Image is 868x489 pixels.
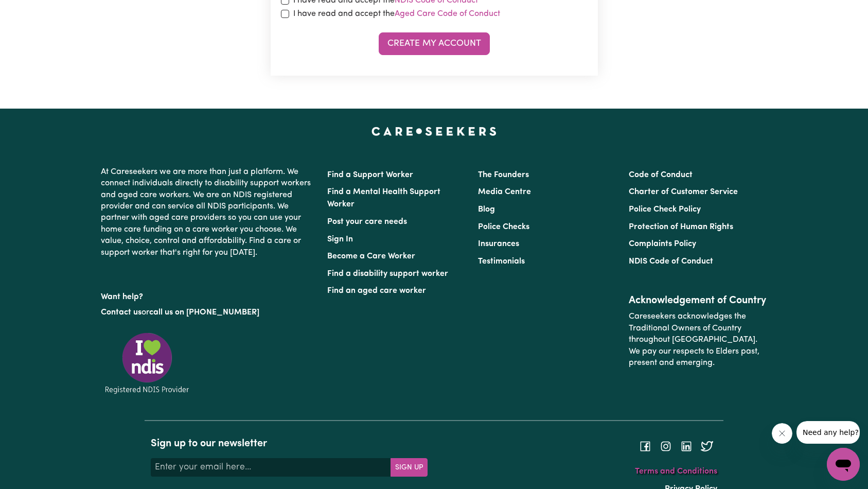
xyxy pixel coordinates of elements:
a: Follow Careseekers on Facebook [639,442,651,450]
a: Careseekers home page [371,127,497,135]
a: The Founders [478,171,529,179]
a: Insurances [478,240,519,248]
a: Contact us [101,308,141,317]
a: Blog [478,205,495,214]
input: Enter your email here... [151,458,391,477]
img: Registered NDIS provider [101,331,193,395]
a: NDIS Code of Conduct [629,257,713,266]
a: Complaints Policy [629,240,696,248]
a: Follow Careseekers on LinkedIn [680,442,693,450]
a: Find an aged care worker [327,287,426,295]
a: Find a Mental Health Support Worker [327,188,440,208]
a: Code of Conduct [629,171,693,179]
button: Subscribe [391,458,428,477]
a: Become a Care Worker [327,252,415,260]
a: Terms and Conditions [635,467,717,476]
p: Want help? [101,287,315,303]
a: Follow Careseekers on Twitter [701,442,713,450]
p: Careseekers acknowledges the Traditional Owners of Country throughout [GEOGRAPHIC_DATA]. We pay o... [629,307,767,373]
a: Police Check Policy [629,205,701,214]
iframe: Close message [772,423,792,444]
a: Follow Careseekers on Instagram [660,442,672,450]
p: or [101,303,315,322]
a: call us on [PHONE_NUMBER] [149,308,259,317]
p: At Careseekers we are more than just a platform. We connect individuals directly to disability su... [101,162,315,263]
a: Protection of Human Rights [629,223,733,231]
iframe: Button to launch messaging window [827,448,860,481]
a: Charter of Customer Service [629,188,738,196]
a: Post your care needs [327,218,407,226]
a: Sign In [327,235,353,243]
iframe: Message from company [796,421,860,444]
a: Testimonials [478,257,525,266]
h2: Sign up to our newsletter [151,438,428,450]
a: Find a Support Worker [327,171,413,179]
h2: Acknowledgement of Country [629,294,767,307]
a: Find a disability support worker [327,270,448,278]
a: Police Checks [478,223,529,231]
label: I have read and accept the [293,8,500,20]
button: Create My Account [379,32,490,55]
a: Aged Care Code of Conduct [395,10,500,18]
a: Media Centre [478,188,531,196]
